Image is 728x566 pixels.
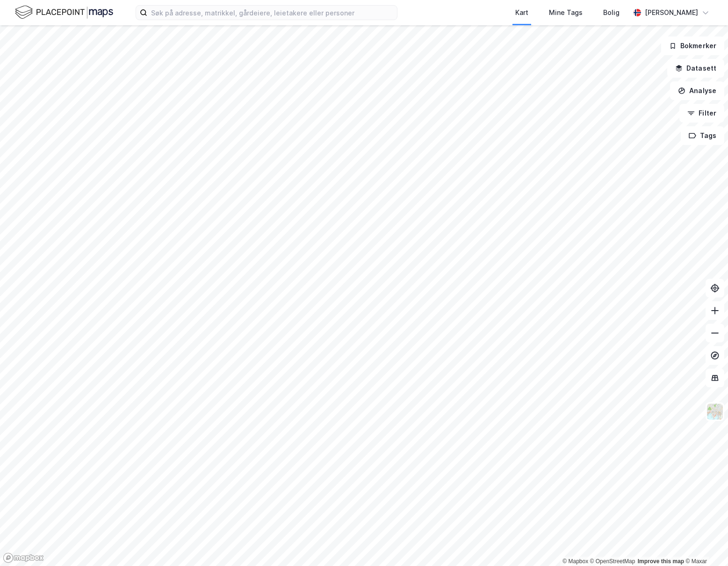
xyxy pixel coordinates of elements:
[681,521,728,566] iframe: Chat Widget
[645,7,698,18] div: [PERSON_NAME]
[681,521,728,566] div: Kontrollprogram for chat
[603,7,620,18] div: Bolig
[15,4,113,21] img: logo.f888ab2527a4732fd821a326f86c7f29.svg
[147,6,397,20] input: Søk på adresse, matrikkel, gårdeiere, leietakere eller personer
[549,7,583,18] div: Mine Tags
[515,7,528,18] div: Kart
